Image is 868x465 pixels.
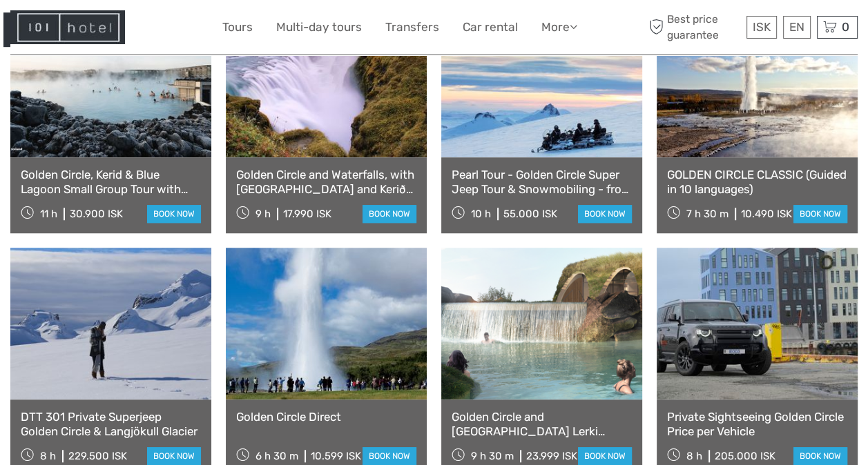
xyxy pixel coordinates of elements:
a: Car rental [463,17,518,37]
span: 10 h [471,208,491,220]
div: 23.999 ISK [526,450,577,462]
p: We're away right now. Please check back later! [19,24,156,35]
span: 8 h [686,450,702,462]
div: 17.990 ISK [283,208,331,220]
button: Open LiveChat chat widget [159,21,175,38]
a: book now [578,205,632,223]
div: EN [783,16,811,39]
a: More [541,17,577,37]
span: ISK [753,20,771,34]
a: DTT 301 Private Superjeep Golden Circle & Langjökull Glacier [21,410,201,438]
span: 7 h 30 m [686,208,729,220]
div: 10.599 ISK [311,450,361,462]
div: BEST SELLER [3,12,51,47]
span: 9 h [255,208,271,220]
a: Golden Circle and Waterfalls, with [GEOGRAPHIC_DATA] and Kerið in small group [236,168,416,196]
div: 205.000 ISK [715,450,775,462]
a: Transfers [385,17,439,37]
img: Hotel Information [10,10,125,44]
span: Best price guarantee [646,12,743,42]
a: book now [363,205,416,223]
a: book now [793,205,847,223]
a: Tours [222,17,253,37]
div: 10.490 ISK [741,208,792,220]
div: 55.000 ISK [503,208,557,220]
span: 8 h [40,450,56,462]
span: 0 [840,20,851,34]
div: 30.900 ISK [70,208,123,220]
a: Golden Circle and [GEOGRAPHIC_DATA] Lerki Admission [452,410,632,438]
span: 6 h 30 m [255,450,298,462]
a: Multi-day tours [276,17,362,37]
a: Pearl Tour - Golden Circle Super Jeep Tour & Snowmobiling - from [GEOGRAPHIC_DATA] [452,168,632,196]
a: GOLDEN CIRCLE CLASSIC (Guided in 10 languages) [667,168,847,196]
a: book now [793,447,847,465]
a: book now [363,447,416,465]
span: 11 h [40,208,57,220]
a: Private Sightseeing Golden Circle Price per Vehicle [667,410,847,438]
a: book now [147,205,201,223]
div: 229.500 ISK [68,450,127,462]
a: Golden Circle, Kerid & Blue Lagoon Small Group Tour with Admission Ticket [21,168,201,196]
a: book now [147,447,201,465]
span: 9 h 30 m [471,450,514,462]
a: book now [578,447,632,465]
a: Golden Circle Direct [236,410,416,424]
